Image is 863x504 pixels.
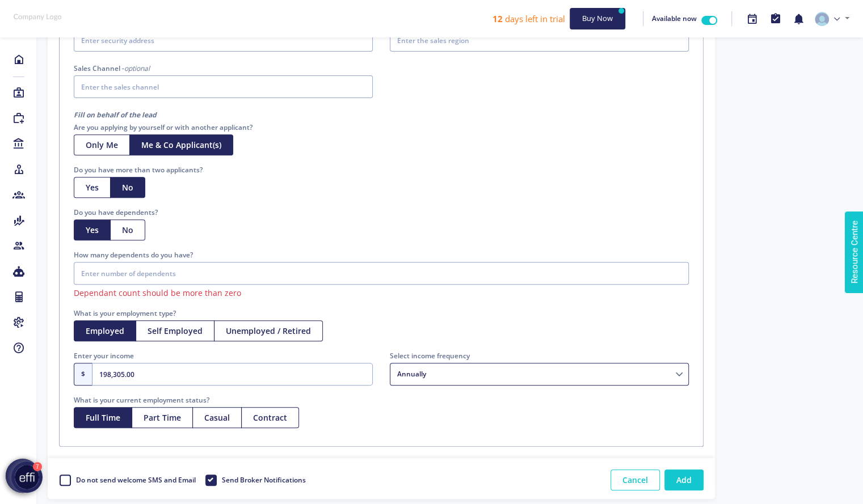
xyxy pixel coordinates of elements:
button: Self Employed [136,320,214,341]
button: Yes [74,177,111,198]
span: Available now [652,14,697,23]
span: Send Broker Notifications [222,475,306,485]
label: How many dependents do you have? [74,249,689,260]
div: Dependant count should be more than zero [74,287,689,299]
label: What is your current employment status? [74,395,373,405]
button: Contract [241,407,299,428]
b: 12 [492,13,503,24]
button: Cancel [611,469,660,490]
input: Enter the sales region [390,29,689,52]
button: No [110,219,145,240]
button: No [110,177,145,198]
button: launcher-image-alternative-text [11,461,43,493]
button: Casual [192,407,242,428]
label: What is your employment type? [74,308,689,319]
input: Enter number of dependents [74,262,689,285]
span: Do not send welcome SMS and Email [76,475,196,485]
button: Employed [74,320,136,341]
button: Me & Co Applicant(s) [129,134,233,155]
button: Add [664,469,704,490]
div: Open Checklist, remaining modules: 7 [11,461,43,493]
button: Unemployed / Retired [214,320,323,341]
button: Yes [74,219,111,240]
button: Only Me [74,134,130,155]
span: days left in trial [505,13,565,24]
button: Buy Now [570,8,625,29]
i: optional [124,63,150,73]
input: Enter your income [92,363,373,386]
input: Enter the sales channel [74,75,373,98]
legend: Do you have more than two applicants? [74,164,689,175]
img: launcher-image-alternative-text [15,465,39,489]
legend: Select income frequency [390,350,689,361]
div: 7 [33,462,43,472]
label: Sales Channel - [74,63,150,74]
button: Full Time [74,407,132,428]
label: Are you applying by yourself or with another applicant? [74,122,689,133]
div: $ [74,363,92,386]
img: company-logo-placeholder.1a1b062.png [9,9,66,24]
button: Part Time [132,407,193,428]
legend: Do you have dependents? [74,207,689,218]
span: Resource Centre [10,3,73,16]
input: Enter security address [74,29,373,52]
b: Fill on behalf of the lead [74,110,157,120]
legend: Enter your income [74,350,373,361]
img: svg+xml;base64,PHN2ZyB4bWxucz0iaHR0cDovL3d3dy53My5vcmcvMjAwMC9zdmciIHdpZHRoPSI4MS4zODIiIGhlaWdodD... [815,12,829,26]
